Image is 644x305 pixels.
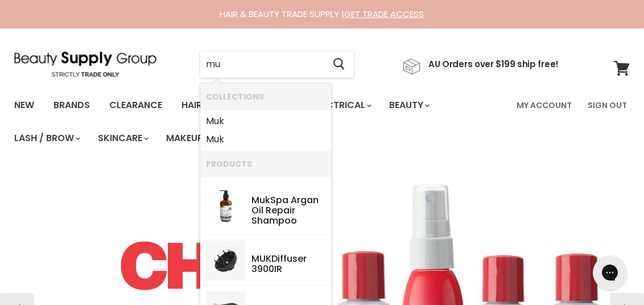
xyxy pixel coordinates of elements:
li: Collections: Muk [200,130,331,151]
li: Products: Muk Spa Argan Oil Repair Shampoo [200,176,331,235]
a: Lash / Brow [6,126,87,150]
b: Muk [206,114,224,127]
a: Electrical [304,93,378,117]
input: Search [200,51,324,77]
a: GET TRADE ACCESS [345,8,424,20]
li: Products: MUK Diffuser 3900IR [200,235,331,286]
a: Sign Out [581,93,634,117]
a: My Account [510,93,579,117]
ul: Main menu [6,89,510,155]
div: Spa Argan Oil Repair Shampoo [251,195,325,227]
li: Collections: Muk [200,109,331,130]
a: Clearance [101,93,171,117]
b: Muk [206,133,224,146]
b: Muk [251,193,270,207]
li: Collections [200,84,331,109]
li: Products [200,151,331,176]
img: muk_spa_argan_oil_shampoo_1024x1024_08e8a8aa-54a6-495f-9927-29a0b8c64ccb_200x.jpg [210,182,242,230]
img: BlowDiffuser-scaled-1_200x.jpg [206,241,246,281]
a: Skincare [89,126,155,150]
b: MUK [251,252,271,265]
button: Search [324,51,354,77]
a: Makeup [158,126,216,150]
a: Beauty [381,93,436,117]
iframe: Gorgias live chat messenger [587,252,633,294]
form: Product [200,51,354,78]
a: Haircare [173,93,239,117]
a: Brands [45,93,98,117]
a: New [6,93,43,117]
div: Diffuser 3900IR [251,254,325,275]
